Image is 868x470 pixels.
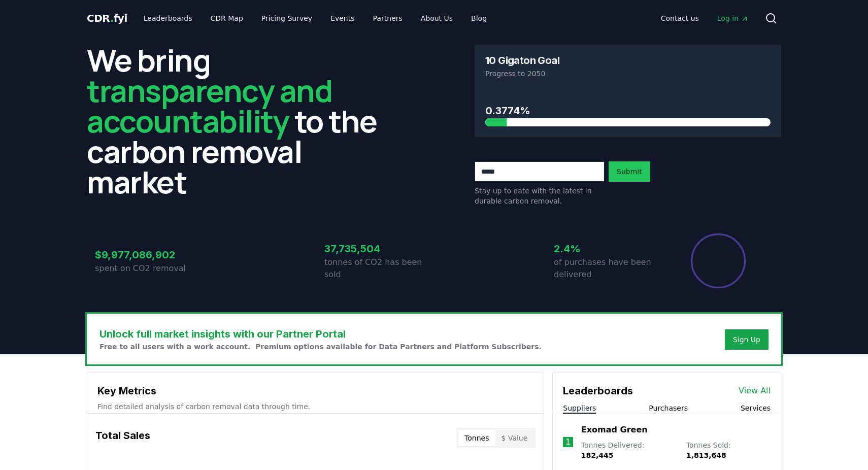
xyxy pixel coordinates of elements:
a: Pricing Survey [253,9,320,27]
h3: Key Metrics [97,383,533,398]
button: Purchasers [649,403,688,413]
h3: Total Sales [95,428,150,448]
a: Log in [709,9,757,27]
h3: 2.4% [554,241,663,256]
button: $ Value [495,430,534,446]
span: transparency and accountability [87,70,332,142]
a: Leaderboards [136,9,201,27]
p: tonnes of CO2 has been sold [324,256,434,281]
p: 1 [565,436,571,448]
a: Contact us [653,9,707,27]
a: Blog [463,9,495,27]
p: Free to all users with a work account. Premium options available for Data Partners and Platform S... [99,342,542,352]
a: Partners [365,9,411,27]
span: 1,813,648 [686,451,726,459]
h3: Unlock full market insights with our Partner Portal [99,326,542,342]
button: Submit [609,161,650,182]
p: Tonnes Delivered : [581,440,676,460]
p: of purchases have been delivered [554,256,663,281]
p: spent on CO2 removal [95,262,205,275]
h3: 37,735,504 [324,241,434,256]
p: Tonnes Sold : [686,440,771,460]
h3: 10 Gigaton Goal [485,55,559,65]
h3: 0.3774% [485,103,771,118]
a: Exomad Green [581,424,648,436]
a: Sign Up [733,334,760,345]
span: 182,445 [581,451,614,459]
a: About Us [413,9,461,27]
p: Stay up to date with the latest in durable carbon removal. [475,186,605,206]
nav: Main [653,9,757,27]
p: Find detailed analysis of carbon removal data through time. [97,401,533,412]
span: Log in [717,13,749,23]
a: Events [322,9,362,27]
a: View All [739,385,771,397]
nav: Main [136,9,495,27]
button: Tonnes [458,430,495,446]
div: Percentage of sales delivered [690,232,747,289]
span: . [110,12,114,24]
h3: Leaderboards [563,383,633,398]
button: Services [741,403,771,413]
a: CDR Map [203,9,251,27]
span: CDR fyi [87,12,127,24]
button: Suppliers [563,403,596,413]
h2: We bring to the carbon removal market [87,45,393,197]
p: Progress to 2050 [485,69,771,79]
h3: $9,977,086,902 [95,247,205,262]
a: CDR.fyi [87,11,127,25]
button: Sign Up [725,329,769,350]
